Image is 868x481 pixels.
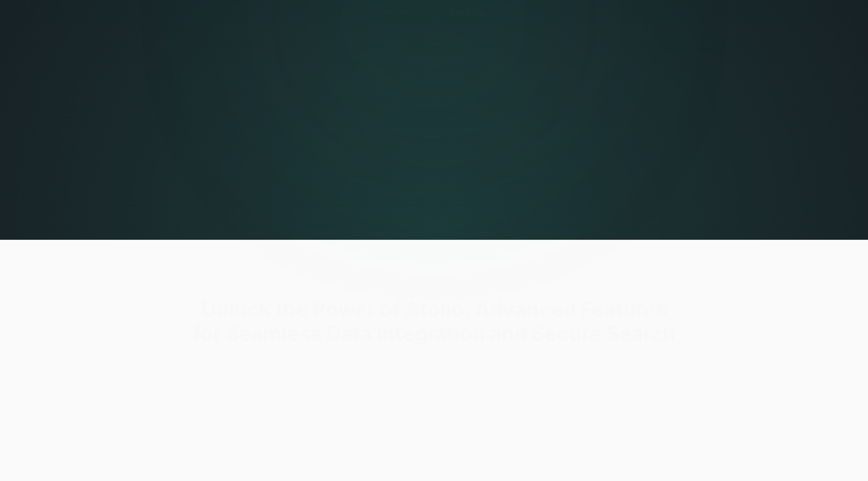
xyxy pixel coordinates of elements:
[543,37,583,49] div: Resources
[450,8,502,16] a: Read more →
[137,36,197,49] a: home
[508,7,520,18] button: ×
[535,33,603,53] div: Resources
[109,297,759,346] h2: Unlock the Power of Atolio: Advanced Features for Seamless Data Integration and Secure Search
[418,33,478,53] a: Connectors
[478,33,535,53] a: Use Cases
[658,33,731,53] a: Book a Demo
[348,6,502,18] span: 🎉 We closed our Series A!
[324,33,371,53] a: Product
[371,33,418,53] a: Security
[603,33,642,53] a: About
